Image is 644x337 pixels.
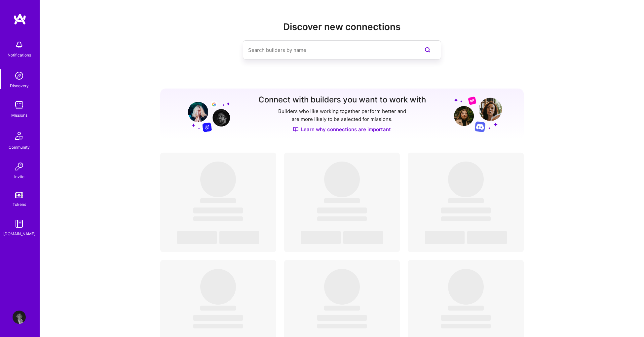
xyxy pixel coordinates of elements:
img: bell [13,38,26,52]
div: Invite [14,173,24,180]
span: ‌ [324,306,360,311]
span: ‌ [441,216,491,221]
span: ‌ [200,269,236,305]
div: Missions [11,112,27,119]
img: Invite [13,160,26,173]
img: Grow your network [182,96,230,132]
span: ‌ [441,207,491,213]
span: ‌ [193,315,243,321]
div: Discovery [10,82,29,89]
img: Discover [293,127,298,132]
h3: Connect with builders you want to work with [258,95,426,105]
span: ‌ [193,324,243,328]
span: ‌ [317,324,367,328]
span: ‌ [317,207,367,213]
span: ‌ [448,198,484,203]
span: ‌ [441,324,491,328]
i: icon SearchPurple [424,46,432,54]
span: ‌ [177,231,217,244]
span: ‌ [219,231,259,244]
img: tokens [15,192,23,198]
div: Notifications [8,52,31,58]
p: Builders who like working together perform better and are more likely to be selected for missions. [277,107,407,123]
div: [DOMAIN_NAME] [3,230,35,237]
img: Community [11,128,27,144]
span: ‌ [324,269,360,305]
span: ‌ [324,198,360,203]
img: discovery [13,69,26,82]
span: ‌ [301,231,341,244]
span: ‌ [441,315,491,321]
span: ‌ [448,306,484,311]
a: User Avatar [11,311,27,324]
input: Search builders by name [248,42,409,58]
img: User Avatar [13,311,26,324]
span: ‌ [200,162,236,197]
img: Grow your network [454,96,502,132]
a: Learn why connections are important [293,126,391,133]
span: ‌ [448,269,484,305]
span: ‌ [324,162,360,197]
span: ‌ [193,207,243,213]
span: ‌ [317,216,367,221]
span: ‌ [317,315,367,321]
img: teamwork [13,98,26,112]
span: ‌ [448,162,484,197]
span: ‌ [425,231,465,244]
span: ‌ [193,216,243,221]
img: logo [13,13,26,25]
div: Tokens [13,201,26,208]
h2: Discover new connections [160,21,524,32]
div: Community [9,144,30,151]
span: ‌ [467,231,507,244]
span: ‌ [200,198,236,203]
span: ‌ [343,231,383,244]
span: ‌ [200,306,236,311]
img: guide book [13,217,26,230]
